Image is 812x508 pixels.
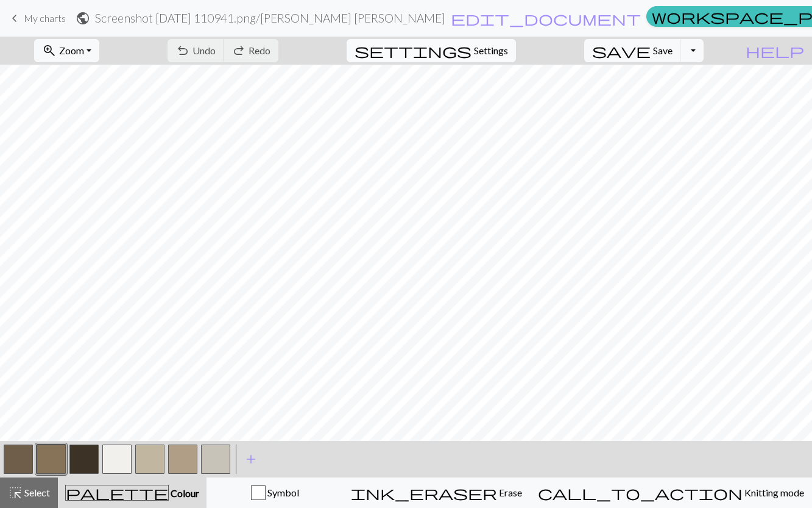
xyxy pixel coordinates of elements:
[538,484,743,501] span: call_to_action
[23,487,50,498] span: Select
[244,451,258,468] span: add
[266,487,299,498] span: Symbol
[169,487,199,499] span: Colour
[59,45,84,56] span: Zoom
[497,487,522,498] span: Erase
[24,12,66,24] span: My charts
[530,478,812,508] button: Knitting mode
[474,43,508,58] span: Settings
[76,10,90,27] span: public
[58,478,207,508] button: Colour
[653,45,673,56] span: Save
[7,8,66,29] a: My charts
[451,10,641,27] span: edit_document
[34,39,99,62] button: Zoom
[8,484,23,501] span: highlight_alt
[207,478,343,508] button: Symbol
[584,39,681,62] button: Save
[347,39,516,62] button: SettingsSettings
[355,42,471,59] span: settings
[351,484,497,501] span: ink_eraser
[592,42,651,59] span: save
[343,478,530,508] button: Erase
[355,43,471,58] i: Settings
[66,484,168,501] span: palette
[746,42,804,59] span: help
[743,487,804,498] span: Knitting mode
[42,42,57,59] span: zoom_in
[7,10,22,27] span: keyboard_arrow_left
[95,11,445,25] h2: Screenshot [DATE] 110941.png / [PERSON_NAME] [PERSON_NAME]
